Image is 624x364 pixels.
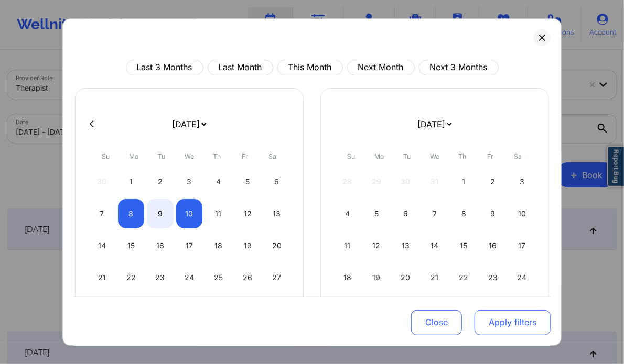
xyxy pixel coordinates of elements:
[480,231,507,260] div: Fri Jan 16 2026
[234,263,261,292] div: Fri Dec 26 2025
[480,199,507,228] div: Fri Jan 09 2026
[419,60,499,75] button: Next 3 Months
[176,295,203,324] div: Wed Dec 31 2025
[118,295,145,324] div: Mon Dec 29 2025
[334,231,361,260] div: Sun Jan 11 2026
[89,263,115,292] div: Sun Dec 21 2025
[422,199,448,228] div: Wed Jan 07 2026
[158,152,165,160] abbr: Tuesday
[509,295,535,324] div: Sat Jan 31 2026
[509,231,535,260] div: Sat Jan 17 2026
[392,199,419,228] div: Tue Jan 06 2026
[363,199,390,228] div: Mon Jan 05 2026
[392,231,419,260] div: Tue Jan 13 2026
[205,199,232,228] div: Thu Dec 11 2025
[263,167,290,196] div: Sat Dec 06 2025
[277,60,343,75] button: This Month
[450,263,477,292] div: Thu Jan 22 2026
[102,152,110,160] abbr: Sunday
[147,295,174,324] div: Tue Dec 30 2025
[363,295,390,324] div: Mon Jan 26 2026
[392,295,419,324] div: Tue Jan 27 2026
[480,167,507,196] div: Fri Jan 02 2026
[450,231,477,260] div: Thu Jan 15 2026
[176,199,203,228] div: Wed Dec 10 2025
[118,167,145,196] div: Mon Dec 01 2025
[363,231,390,260] div: Mon Jan 12 2026
[430,152,439,160] abbr: Wednesday
[487,152,493,160] abbr: Friday
[185,152,194,160] abbr: Wednesday
[263,263,290,292] div: Sat Dec 27 2025
[126,60,203,75] button: Last 3 Months
[147,167,174,196] div: Tue Dec 02 2025
[422,263,448,292] div: Wed Jan 21 2026
[176,263,203,292] div: Wed Dec 24 2025
[348,152,356,160] abbr: Sunday
[208,60,273,75] button: Last Month
[475,310,551,335] button: Apply filters
[118,263,145,292] div: Mon Dec 22 2025
[118,199,145,228] div: Mon Dec 08 2025
[392,263,419,292] div: Tue Jan 20 2026
[234,199,261,228] div: Fri Dec 12 2025
[422,231,448,260] div: Wed Jan 14 2026
[205,167,232,196] div: Thu Dec 04 2025
[213,152,221,160] abbr: Thursday
[89,295,115,324] div: Sun Dec 28 2025
[147,263,174,292] div: Tue Dec 23 2025
[334,295,361,324] div: Sun Jan 25 2026
[147,231,174,260] div: Tue Dec 16 2025
[234,167,261,196] div: Fri Dec 05 2025
[263,231,290,260] div: Sat Dec 20 2025
[422,295,448,324] div: Wed Jan 28 2026
[129,152,138,160] abbr: Monday
[450,199,477,228] div: Thu Jan 08 2026
[176,231,203,260] div: Wed Dec 17 2025
[334,263,361,292] div: Sun Jan 18 2026
[147,199,174,228] div: Tue Dec 09 2025
[509,263,535,292] div: Sat Jan 24 2026
[205,231,232,260] div: Thu Dec 18 2025
[459,152,467,160] abbr: Thursday
[89,231,115,260] div: Sun Dec 14 2025
[334,199,361,228] div: Sun Jan 04 2026
[480,295,507,324] div: Fri Jan 30 2026
[205,263,232,292] div: Thu Dec 25 2025
[480,263,507,292] div: Fri Jan 23 2026
[374,152,384,160] abbr: Monday
[450,167,477,196] div: Thu Jan 01 2026
[176,167,203,196] div: Wed Dec 03 2025
[234,231,261,260] div: Fri Dec 19 2025
[347,60,415,75] button: Next Month
[514,152,522,160] abbr: Saturday
[89,199,115,228] div: Sun Dec 07 2025
[411,310,462,335] button: Close
[118,231,145,260] div: Mon Dec 15 2025
[263,199,290,228] div: Sat Dec 13 2025
[450,295,477,324] div: Thu Jan 29 2026
[363,263,390,292] div: Mon Jan 19 2026
[403,152,411,160] abbr: Tuesday
[509,167,535,196] div: Sat Jan 03 2026
[269,152,277,160] abbr: Saturday
[242,152,248,160] abbr: Friday
[509,199,535,228] div: Sat Jan 10 2026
